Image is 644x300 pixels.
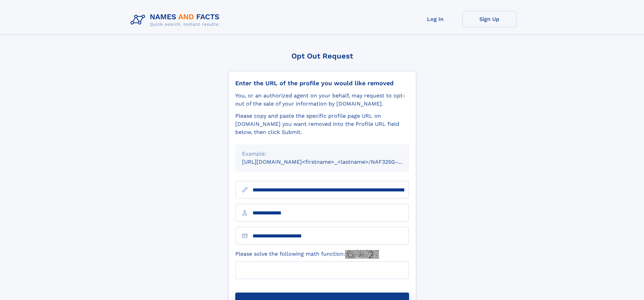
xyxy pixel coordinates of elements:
label: Please solve the following math function: [235,250,379,259]
img: Logo Names and Facts [128,11,225,29]
small: [URL][DOMAIN_NAME]<firstname>_<lastname>/NAF325G-xxxxxxxx [242,159,422,165]
div: Enter the URL of the profile you would like removed [235,79,409,87]
div: Opt Out Request [228,52,416,60]
div: You, or an authorized agent on your behalf, may request to opt-out of the sale of your informatio... [235,92,409,108]
a: Sign Up [462,11,517,27]
a: Log In [408,11,462,27]
div: Example: [242,150,402,158]
div: Please copy and paste the specific profile page URL on [DOMAIN_NAME] you want removed into the Pr... [235,112,409,136]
